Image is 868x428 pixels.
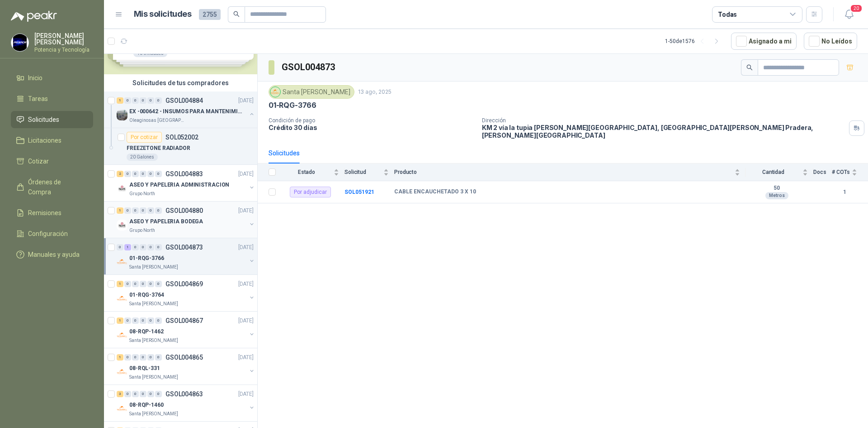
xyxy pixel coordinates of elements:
[344,189,374,195] a: SOL051921
[11,132,93,149] a: Licitaciones
[129,300,178,308] p: Santa [PERSON_NAME]
[117,168,255,197] a: 2 0 0 0 0 0 GSOL004883[DATE] Company LogoASEO Y PAPELERIA ADMINISTRACIONGrupo North
[140,97,146,104] div: 0
[147,391,154,397] div: 0
[841,6,857,23] button: 20
[117,366,127,377] img: Company Logo
[850,4,863,13] span: 20
[238,280,254,289] p: [DATE]
[11,173,93,201] a: Órdenes de Compra
[269,85,354,99] div: Santa [PERSON_NAME]
[155,317,162,324] div: 0
[765,192,788,199] div: Metros
[28,135,61,145] span: Licitaciones
[117,354,123,361] div: 1
[269,148,300,158] div: Solicitudes
[127,144,190,153] p: FREEZETONE RADIADOR
[238,170,254,178] p: [DATE]
[11,111,93,128] a: Solicitudes
[129,337,178,344] p: Santa [PERSON_NAME]
[665,34,724,48] div: 1 - 50 de 1576
[117,97,123,104] div: 1
[129,227,155,234] p: Grupo North
[155,281,162,287] div: 0
[11,34,28,51] img: Company Logo
[745,185,808,192] b: 50
[140,244,146,250] div: 0
[813,164,832,181] th: Docs
[155,391,162,397] div: 0
[117,279,255,308] a: 1 0 0 0 0 0 GSOL004869[DATE] Company Logo01-RQG-3764Santa [PERSON_NAME]
[129,190,155,197] p: Grupo North
[11,11,57,22] img: Logo peakr
[28,177,85,197] span: Órdenes de Compra
[165,391,203,397] p: GSOL004863
[129,107,242,116] p: EX -000642 - INSUMOS PARA MANTENIMIENTO PREVENTIVO
[104,74,257,91] div: Solicitudes de tus compradores
[129,364,160,373] p: 08-RQL-331
[124,354,131,361] div: 0
[117,293,127,304] img: Company Logo
[147,97,154,104] div: 0
[34,33,93,45] p: [PERSON_NAME] [PERSON_NAME]
[746,64,753,71] span: search
[745,164,813,181] th: Cantidad
[238,353,254,362] p: [DATE]
[155,354,162,361] div: 0
[132,171,139,177] div: 0
[117,391,123,397] div: 3
[129,181,229,189] p: ASEO Y PAPELERIA ADMINISTRACION
[832,188,857,197] b: 1
[11,246,93,263] a: Manuales y ayuda
[731,33,797,50] button: Asignado a mi
[238,390,254,399] p: [DATE]
[147,281,154,287] div: 0
[155,244,162,250] div: 0
[165,354,203,361] p: GSOL004865
[11,225,93,242] a: Configuración
[28,115,59,125] span: Solicitudes
[129,117,186,124] p: Oleaginosas [GEOGRAPHIC_DATA][PERSON_NAME]
[124,97,131,104] div: 0
[238,207,254,215] p: [DATE]
[147,317,154,324] div: 0
[117,220,127,231] img: Company Logo
[290,187,331,197] div: Por adjudicar
[117,242,255,271] a: 0 1 0 0 0 0 GSOL004873[DATE] Company Logo01-RQG-3766Santa [PERSON_NAME]
[140,317,146,324] div: 0
[269,117,475,124] p: Condición de pago
[117,256,127,267] img: Company Logo
[165,207,203,214] p: GSOL004880
[117,315,255,344] a: 1 0 0 0 0 0 GSOL004867[DATE] Company Logo08-RQP-1462Santa [PERSON_NAME]
[394,164,745,181] th: Producto
[269,124,475,131] p: Crédito 30 días
[28,208,61,218] span: Remisiones
[165,171,203,177] p: GSOL004883
[129,254,164,263] p: 01-RQG-3766
[34,47,93,53] p: Potencia y Tecnología
[117,403,127,414] img: Company Logo
[165,244,203,250] p: GSOL004873
[124,281,131,287] div: 0
[140,171,146,177] div: 0
[129,264,178,271] p: Santa [PERSON_NAME]
[147,171,154,177] div: 0
[132,244,139,250] div: 0
[155,171,162,177] div: 0
[238,96,254,105] p: [DATE]
[281,169,332,175] span: Estado
[124,207,131,214] div: 0
[132,207,139,214] div: 0
[129,291,164,299] p: 01-RQG-3764
[117,207,123,214] div: 1
[140,281,146,287] div: 0
[394,169,733,175] span: Producto
[804,33,857,50] button: No Leídos
[147,207,154,214] div: 0
[117,317,123,324] div: 1
[132,354,139,361] div: 0
[104,128,257,165] a: Por cotizarSOL052002FREEZETONE RADIADOR20 Galones
[165,97,203,104] p: GSOL004884
[165,281,203,287] p: GSOL004869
